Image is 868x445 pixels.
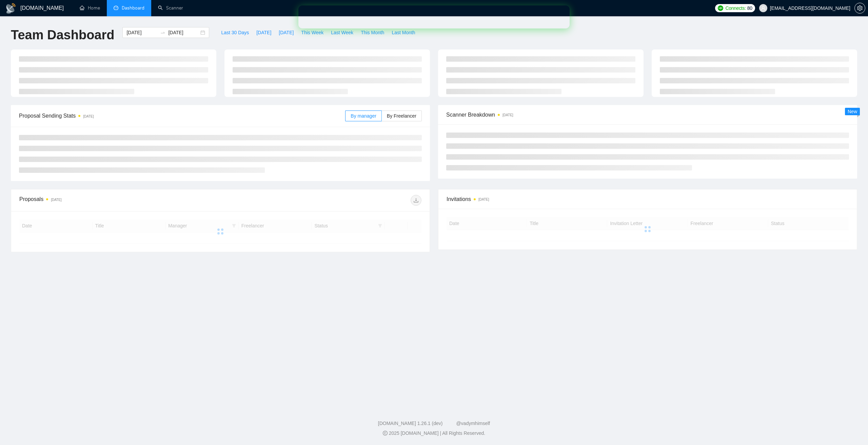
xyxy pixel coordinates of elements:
span: copyright [383,431,388,436]
span: By manager [351,113,376,119]
time: [DATE] [83,115,94,118]
time: [DATE] [478,198,489,201]
iframe: Intercom live chat [845,422,861,438]
span: Proposal Sending Stats [19,112,345,120]
a: homeHome [80,5,100,11]
span: [DATE] [256,29,271,36]
span: Invitations [447,195,849,203]
input: End date [168,29,199,36]
span: By Freelancer [387,113,416,119]
span: [DATE] [279,29,294,36]
button: Last Month [388,27,419,38]
iframe: Intercom live chat банер [298,5,570,28]
span: swap-right [160,30,165,35]
span: Last 30 Days [221,29,249,36]
input: Start date [126,29,157,36]
span: This Week [301,29,323,36]
span: Last Week [331,29,353,36]
span: New [848,109,857,114]
span: to [160,30,165,35]
span: Dashboard [122,5,144,11]
a: searchScanner [158,5,183,11]
button: Last 30 Days [217,27,253,38]
button: This Month [357,27,388,38]
div: 2025 [DOMAIN_NAME] | All Rights Reserved. [5,430,863,437]
time: [DATE] [502,113,513,117]
button: [DATE] [275,27,297,38]
span: Last Month [392,29,415,36]
img: upwork-logo.png [718,5,723,11]
span: Connects: [725,4,746,12]
a: [DOMAIN_NAME] 1.26.1 (dev) [378,421,443,426]
button: This Week [297,27,327,38]
span: This Month [361,29,384,36]
a: @vadymhimself [456,421,490,426]
img: logo [5,3,16,14]
a: setting [854,5,865,11]
button: Last Week [327,27,357,38]
time: [DATE] [51,198,61,202]
span: user [761,6,766,11]
button: setting [854,3,865,14]
h1: Team Dashboard [11,27,114,43]
span: Scanner Breakdown [446,110,849,119]
button: [DATE] [253,27,275,38]
span: 80 [747,4,752,12]
div: Proposals [19,195,220,206]
span: dashboard [114,5,118,10]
